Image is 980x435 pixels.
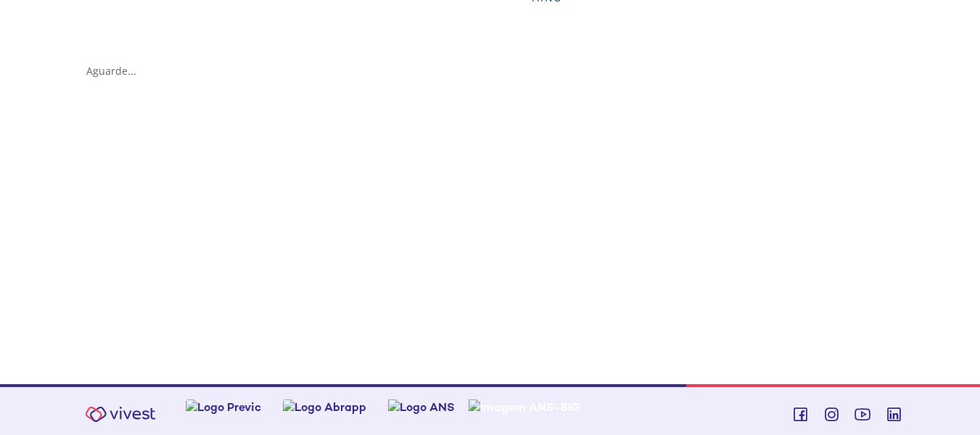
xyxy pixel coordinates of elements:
img: Logo ANS [388,399,455,415]
iframe: Iframe [86,92,905,354]
img: Vivest [77,398,164,431]
img: Logo Previc [186,399,261,415]
div: Aguarde... [86,64,905,78]
img: Imagem ANS-SIG [469,399,580,415]
img: Logo Abrapp [283,399,366,415]
section: <span lang="en" dir="ltr">IFrameProdutos</span> [86,92,905,357]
